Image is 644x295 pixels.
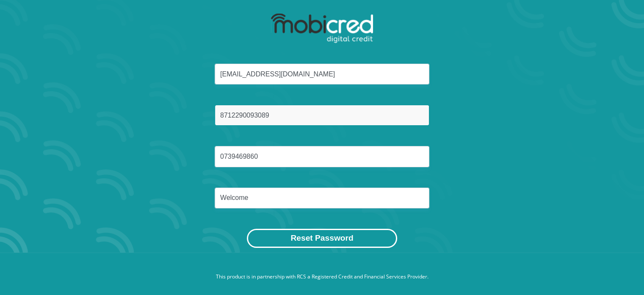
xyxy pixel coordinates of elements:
input: Email [215,64,429,84]
button: Reset Password [247,229,397,248]
p: This product is in partnership with RCS a Registered Credit and Financial Services Provider. [87,273,557,281]
input: ID Number [215,105,429,126]
img: mobicred logo [271,14,373,43]
input: Surname [215,188,429,208]
input: Cellphone Number [215,146,429,167]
